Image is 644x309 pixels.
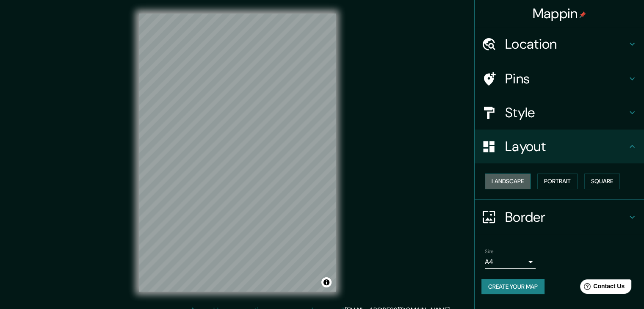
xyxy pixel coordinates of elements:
button: Create your map [481,279,544,295]
div: Location [475,27,644,61]
iframe: Help widget launcher [569,276,635,300]
button: Square [584,174,620,189]
button: Toggle attribution [321,277,332,287]
div: Pins [475,62,644,96]
div: A4 [485,255,536,269]
h4: Border [505,209,627,226]
div: Border [475,200,644,234]
h4: Location [505,36,627,52]
img: pin-icon.png [579,11,586,18]
label: Size [485,248,494,255]
button: Landscape [485,174,531,189]
button: Portrait [537,174,578,189]
div: Layout [475,130,644,163]
canvas: Map [139,14,336,292]
div: Style [475,96,644,130]
h4: Style [505,104,627,121]
h4: Mappin [533,5,586,22]
h4: Pins [505,70,627,87]
h4: Layout [505,138,627,155]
